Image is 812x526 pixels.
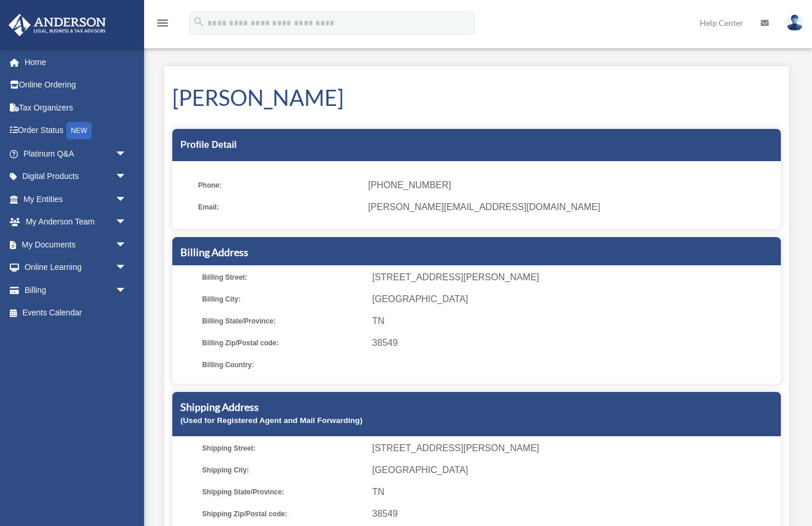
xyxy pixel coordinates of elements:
[202,291,364,307] span: Billing City:
[372,291,777,307] span: [GEOGRAPHIC_DATA]
[8,119,144,143] a: Order StatusNEW
[192,16,205,28] i: search
[372,269,777,285] span: [STREET_ADDRESS][PERSON_NAME]
[8,51,144,74] a: Home
[115,188,138,211] span: arrow_drop_down
[372,313,777,329] span: TN
[115,142,138,166] span: arrow_drop_down
[8,142,144,165] a: Platinum Q&Aarrow_drop_down
[115,165,138,189] span: arrow_drop_down
[8,74,144,97] a: Online Ordering
[180,416,362,425] small: (Used for Registered Agent and Mail Forwarding)
[8,165,144,188] a: Digital Productsarrow_drop_down
[8,96,144,119] a: Tax Organizers
[115,233,138,257] span: arrow_drop_down
[372,506,777,522] span: 38549
[115,256,138,280] span: arrow_drop_down
[172,82,781,113] h1: [PERSON_NAME]
[172,129,781,161] div: Profile Detail
[372,440,777,456] span: [STREET_ADDRESS][PERSON_NAME]
[372,335,777,351] span: 38549
[202,357,364,373] span: Billing Country:
[8,188,144,211] a: My Entitiesarrow_drop_down
[202,506,364,522] span: Shipping Zip/Postal code:
[115,211,138,234] span: arrow_drop_down
[5,14,109,36] img: Anderson Advisors Platinum Portal
[156,16,169,30] i: menu
[202,335,364,351] span: Billing Zip/Postal code:
[8,211,144,234] a: My Anderson Teamarrow_drop_down
[202,269,364,285] span: Billing Street:
[156,20,169,30] a: menu
[198,177,360,193] span: Phone:
[786,14,803,31] img: User Pic
[368,177,773,193] span: [PHONE_NUMBER]
[202,440,364,456] span: Shipping Street:
[66,122,92,139] div: NEW
[8,302,144,325] a: Events Calendar
[372,484,777,500] span: TN
[180,400,773,414] h5: Shipping Address
[180,245,773,260] h5: Billing Address
[8,233,144,256] a: My Documentsarrow_drop_down
[8,256,144,279] a: Online Learningarrow_drop_down
[368,199,773,215] span: [PERSON_NAME][EMAIL_ADDRESS][DOMAIN_NAME]
[202,462,364,478] span: Shipping City:
[202,313,364,329] span: Billing State/Province:
[8,279,144,302] a: Billingarrow_drop_down
[115,279,138,302] span: arrow_drop_down
[372,462,777,478] span: [GEOGRAPHIC_DATA]
[202,484,364,500] span: Shipping State/Province:
[198,199,360,215] span: Email:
